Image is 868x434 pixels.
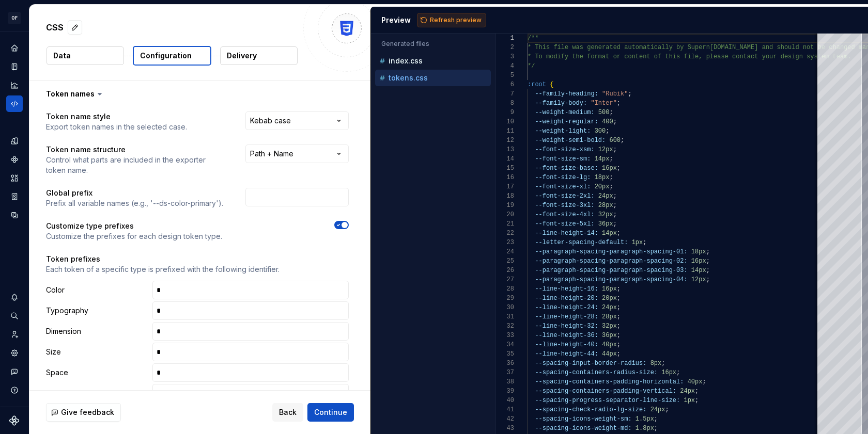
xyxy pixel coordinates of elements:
[6,58,23,75] a: Documentation
[495,359,514,368] div: 36
[6,40,23,56] a: Home
[495,89,514,99] div: 7
[635,415,654,423] span: 1.5px
[46,285,148,295] p: Color
[6,151,23,168] div: Components
[495,154,514,164] div: 14
[654,415,657,423] span: ;
[535,183,591,190] span: --font-size-xl:
[6,77,23,93] a: Analytics
[591,100,616,107] span: "Inter"
[535,341,598,348] span: --line-height-40:
[535,174,591,181] span: --font-size-lg:
[495,80,514,89] div: 6
[495,396,514,405] div: 40
[6,308,23,324] button: Search ⌘K
[430,16,482,24] span: Refresh preview
[598,192,613,200] span: 24px
[535,276,687,283] span: --paragraph-spacing-paragraph-spacing-04:
[528,44,710,51] span: * This file was generated automatically by Supern
[9,415,20,426] svg: Supernova Logo
[535,100,587,107] span: --family-body:
[598,211,613,218] span: 32px
[6,345,23,361] div: Settings
[602,350,617,358] span: 44px
[535,304,598,311] span: --line-height-24:
[46,188,223,198] p: Global prefix
[613,202,616,209] span: ;
[495,405,514,414] div: 41
[495,294,514,303] div: 29
[495,238,514,247] div: 23
[389,57,423,65] p: index.css
[613,220,616,228] span: ;
[8,12,21,24] div: OF
[53,51,71,61] p: Data
[495,164,514,173] div: 15
[307,403,354,422] button: Continue
[133,46,211,66] button: Configuration
[314,407,347,417] span: Continue
[495,424,514,433] div: 43
[598,202,613,209] span: 28px
[495,108,514,117] div: 9
[691,267,706,274] span: 14px
[46,306,148,316] p: Typography
[6,133,23,149] div: Design tokens
[272,403,303,422] button: Back
[594,183,609,190] span: 20px
[613,211,616,218] span: ;
[616,295,620,302] span: ;
[46,367,148,378] p: Space
[495,145,514,154] div: 13
[602,165,617,172] span: 16px
[6,363,23,380] div: Contact support
[535,378,684,385] span: --spacing-containers-padding-horizontal:
[6,207,23,223] a: Data sources
[6,188,23,205] div: Storybook stories
[535,155,591,163] span: --font-size-sm:
[381,40,485,48] p: Generated files
[535,323,598,330] span: --line-height-32:
[616,350,620,358] span: ;
[495,266,514,275] div: 26
[495,322,514,331] div: 32
[46,144,227,155] p: Token name structure
[6,326,23,343] a: Invite team
[687,378,702,385] span: 40px
[6,95,23,112] a: Code automation
[676,369,680,376] span: ;
[609,183,613,190] span: ;
[495,126,514,136] div: 11
[706,267,709,274] span: ;
[535,258,687,265] span: --paragraph-spacing-paragraph-spacing-02:
[495,256,514,266] div: 25
[702,378,706,385] span: ;
[495,284,514,294] div: 28
[628,90,631,98] span: ;
[602,313,617,320] span: 28px
[706,258,709,265] span: ;
[598,109,609,116] span: 500
[616,323,620,330] span: ;
[621,137,624,144] span: ;
[46,254,349,264] p: Token prefixes
[227,51,257,61] p: Delivery
[706,248,709,255] span: ;
[495,414,514,424] div: 42
[528,81,546,88] span: :root
[46,388,148,398] p: Opacity
[602,118,613,125] span: 400
[495,201,514,210] div: 19
[684,397,695,404] span: 1px
[691,248,706,255] span: 18px
[535,415,631,423] span: --spacing-icons-weight-sm:
[535,313,598,320] span: --line-height-28:
[616,165,620,172] span: ;
[535,127,591,135] span: --weight-light:
[602,230,617,237] span: 14px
